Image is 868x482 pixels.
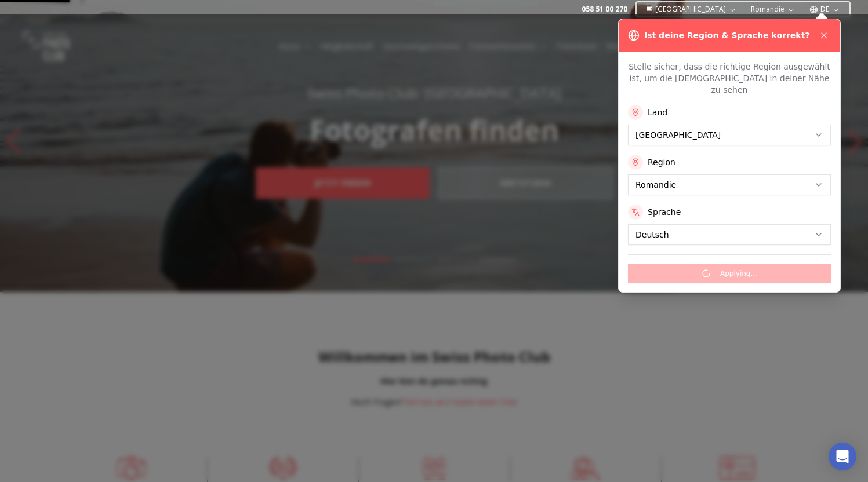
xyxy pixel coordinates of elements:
label: Sprache [648,206,681,218]
h3: Ist deine Region & Sprache korrekt? [644,30,809,41]
label: Land [648,107,667,118]
p: Stelle sicher, dass die richtige Region ausgewählt ist, um die [DEMOGRAPHIC_DATA] in deiner Nähe ... [628,61,831,96]
label: Region [648,156,675,168]
div: Open Intercom Messenger [829,443,856,470]
button: DE [805,2,845,16]
button: Romandie [746,2,800,16]
a: 058 51 00 270 [582,5,627,14]
button: [GEOGRAPHIC_DATA] [641,2,742,16]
